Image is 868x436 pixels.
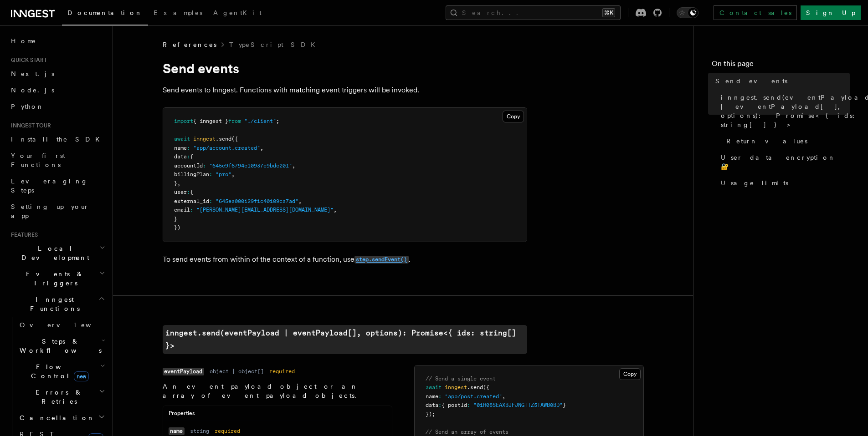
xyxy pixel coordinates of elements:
[16,410,107,426] button: Cancellation
[231,171,235,177] span: ,
[16,317,107,333] a: Overview
[292,162,295,169] span: ,
[74,371,89,381] span: new
[148,3,208,25] a: Examples
[16,388,99,406] span: Errors & Retries
[169,427,185,435] code: name
[174,171,209,177] span: billingPlan
[7,147,107,173] a: Your first Functions
[190,427,209,435] dd: string
[7,98,107,115] a: Python
[20,321,113,329] span: Overview
[677,7,699,18] button: Toggle dark mode
[193,118,228,124] span: { inngest }
[7,291,107,317] button: Inngest Functions
[717,175,850,191] a: Usage limits
[7,56,47,64] span: Quick start
[203,162,206,169] span: :
[442,402,467,408] span: { postId
[11,70,54,77] span: Next.js
[16,333,107,359] button: Steps & Workflows
[354,256,409,264] code: step.sendEvent()
[7,266,107,291] button: Events & Triggers
[174,207,190,213] span: email
[354,255,409,264] a: step.sendEvent()
[483,384,489,390] span: ({
[426,384,442,390] span: await
[467,402,470,408] span: :
[11,103,44,110] span: Python
[7,240,107,266] button: Local Development
[714,5,797,20] a: Contact sales
[190,189,193,195] span: {
[67,9,143,16] span: Documentation
[190,207,193,213] span: :
[721,178,788,188] span: Usage limits
[426,402,438,408] span: data
[503,111,524,122] button: Copy
[7,295,98,313] span: Inngest Functions
[16,362,100,380] span: Flow Control
[229,40,321,49] a: TypeScript SDK
[210,368,264,375] dd: object | object[]
[7,131,107,147] a: Install the SDK
[190,153,193,160] span: {
[174,136,190,142] span: await
[187,153,190,160] span: :
[502,393,505,400] span: ,
[177,180,180,187] span: ,
[193,145,260,151] span: "app/account.created"
[16,359,107,384] button: Flow Controlnew
[154,9,202,16] span: Examples
[445,384,467,390] span: inngest
[163,40,216,49] span: References
[16,384,107,410] button: Errors & Retries
[187,145,190,151] span: :
[717,89,850,133] a: inngest.send(eventPayload | eventPayload[], options): Promise<{ ids: string[] }>
[163,410,392,421] div: Properties
[174,216,177,222] span: }
[196,207,334,213] span: "[PERSON_NAME][EMAIL_ADDRESS][DOMAIN_NAME]"
[7,82,107,98] a: Node.js
[174,189,187,195] span: user
[163,368,204,375] code: eventPayload
[721,153,850,171] span: User data encryption 🔐
[209,198,212,204] span: :
[11,136,105,143] span: Install the SDK
[209,171,212,177] span: :
[7,66,107,82] a: Next.js
[174,198,209,204] span: external_id
[163,84,527,96] p: Send events to Inngest. Functions with matching event triggers will be invoked.
[298,198,302,204] span: ,
[215,427,240,435] dd: required
[174,224,180,231] span: })
[726,137,807,146] span: Return values
[438,393,442,400] span: :
[174,145,187,151] span: name
[445,393,502,400] span: "app/post.created"
[16,337,102,355] span: Steps & Workflows
[334,207,337,213] span: ,
[11,177,88,194] span: Leveraging Steps
[7,244,99,262] span: Local Development
[216,171,231,177] span: "pro"
[801,5,861,20] a: Sign Up
[11,36,36,46] span: Home
[260,145,263,151] span: ,
[712,58,850,73] h4: On this page
[174,118,193,124] span: import
[213,9,262,16] span: AgentKit
[7,33,107,49] a: Home
[228,118,241,124] span: from
[244,118,276,124] span: "./client"
[602,8,615,17] kbd: ⌘K
[563,402,566,408] span: }
[426,429,508,435] span: // Send an array of events
[174,180,177,187] span: }
[187,189,190,195] span: :
[712,73,850,89] a: Send events
[174,162,203,169] span: accountId
[7,198,107,224] a: Setting up your app
[163,325,527,354] a: inngest.send(eventPayload | eventPayload[], options): Promise<{ ids: string[] }>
